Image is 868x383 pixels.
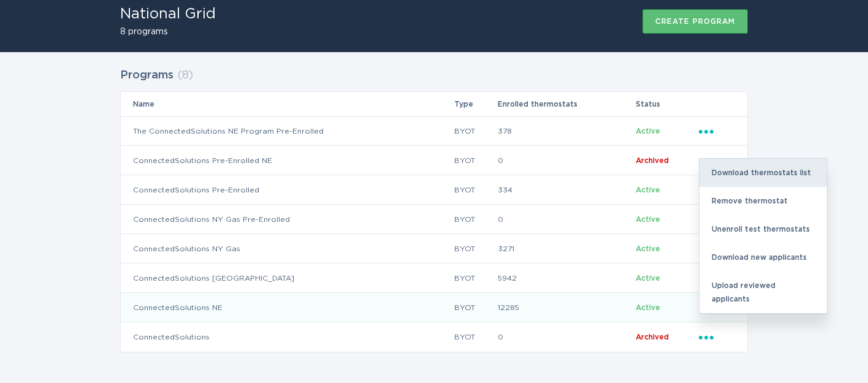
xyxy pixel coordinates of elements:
[121,175,747,205] tr: 952a66907f59458a99813d371d7f2c05
[635,92,698,116] th: Status
[636,275,660,282] span: Active
[642,9,748,34] button: Create program
[699,124,735,138] div: Popover menu
[121,293,454,322] td: ConnectedSolutions NE
[699,159,827,187] div: Download thermostats list
[121,116,747,146] tr: b438bc8c6f0e488c8cdf5fc1d9374329
[497,264,634,293] td: 5942
[120,28,216,36] h2: 8 programs
[121,234,454,264] td: ConnectedSolutions NY Gas
[121,264,747,293] tr: d44c2ace53a943f3a652a920c9e38f9e
[636,304,660,311] span: Active
[454,322,498,352] td: BYOT
[121,175,454,205] td: ConnectedSolutions Pre-Enrolled
[454,264,498,293] td: BYOT
[497,322,634,352] td: 0
[454,146,498,175] td: BYOT
[121,234,747,264] tr: 6c64c612ecd04277871014a84e9d62fe
[177,70,193,81] span: ( 8 )
[454,116,498,146] td: BYOT
[636,186,660,194] span: Active
[454,293,498,322] td: BYOT
[454,175,498,205] td: BYOT
[699,154,735,167] div: Popover menu
[497,175,634,205] td: 334
[121,92,454,116] th: Name
[636,127,660,135] span: Active
[699,187,827,215] div: Remove thermostat
[121,205,454,234] td: ConnectedSolutions NY Gas Pre-Enrolled
[497,205,634,234] td: 0
[636,245,660,252] span: Active
[121,116,454,146] td: The ConnectedSolutions NE Program Pre-Enrolled
[699,271,827,313] div: Upload reviewed applicants
[699,243,827,271] div: Download new applicants
[497,234,634,264] td: 3271
[497,116,634,146] td: 378
[121,264,454,293] td: ConnectedSolutions [GEOGRAPHIC_DATA]
[454,234,498,264] td: BYOT
[636,333,669,341] span: Archived
[120,64,173,86] h2: Programs
[121,92,747,116] tr: Table Headers
[497,146,634,175] td: 0
[454,205,498,234] td: BYOT
[121,293,747,322] tr: 1d3e1cc2088d4120bcb77e7055526f0a
[121,146,747,175] tr: cf6bd2f332754693987fa0270f276a00
[120,7,216,21] h1: National Grid
[121,205,747,234] tr: 71bff441ba7b486eae65bfd2c377112a
[636,216,660,223] span: Active
[497,92,634,116] th: Enrolled thermostats
[699,215,827,243] div: Unenroll test thermostats
[655,18,735,25] div: Create program
[121,322,747,352] tr: 67a1a1f9844c4d239369ad03f1bda210
[699,330,735,344] div: Popover menu
[497,293,634,322] td: 12285
[454,92,498,116] th: Type
[121,146,454,175] td: ConnectedSolutions Pre-Enrolled NE
[121,322,454,352] td: ConnectedSolutions
[636,157,669,164] span: Archived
